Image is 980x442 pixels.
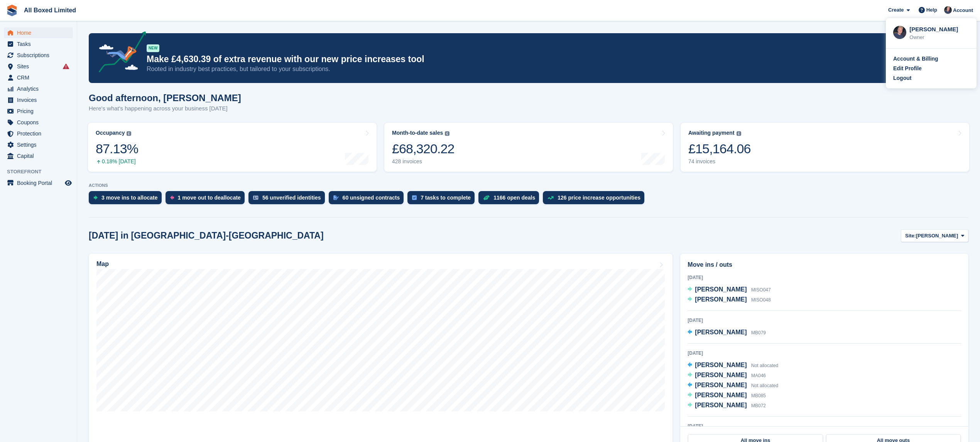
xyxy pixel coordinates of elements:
[4,178,73,188] a: menu
[4,117,73,128] a: menu
[695,402,747,408] span: [PERSON_NAME]
[695,392,747,398] span: [PERSON_NAME]
[127,131,131,136] img: icon-info-grey-7440780725fd019a000dd9b08b2336e03edf1995a4989e88bcd33f0948082b44.svg
[547,196,554,200] img: price_increase_opportunities-93ffe204e8149a01c8c9dc8f82e8f89637d9d84a8eef4429ea346261dce0b2c0.svg
[478,191,543,208] a: 1166 open deals
[4,27,73,38] a: menu
[688,361,778,371] a: [PERSON_NAME] Not allocated
[688,130,735,136] div: Awaiting payment
[4,72,73,83] a: menu
[166,191,248,208] a: 1 move out to deallocate
[737,131,741,136] img: icon-info-grey-7440780725fd019a000dd9b08b2336e03edf1995a4989e88bcd33f0948082b44.svg
[688,317,961,324] div: [DATE]
[96,158,138,165] div: 0.18% [DATE]
[4,83,73,94] a: menu
[893,26,906,39] img: Dan Goss
[343,195,400,201] div: 60 unsigned contracts
[909,34,969,41] div: Owner
[688,141,751,157] div: £15,164.06
[89,230,324,241] h2: [DATE] in [GEOGRAPHIC_DATA]-[GEOGRAPHIC_DATA]
[89,183,968,188] p: ACTIONS
[384,123,673,172] a: Month-to-date sales £68,320.22 428 invoices
[178,195,241,201] div: 1 move out to deallocate
[253,195,259,200] img: verify_identity-adf6edd0f0f0b5bbfe63781bf79b02c33cf7c696d77639b501bdc392416b5a36.svg
[4,106,73,117] a: menu
[688,391,766,401] a: [PERSON_NAME] MB085
[893,55,969,63] a: Account & Billing
[751,383,778,388] span: Not allocated
[89,191,166,208] a: 3 move ins to allocate
[96,141,138,157] div: 87.13%
[89,93,241,103] h1: Good afternoon, [PERSON_NAME]
[96,261,109,268] h2: Map
[262,195,321,201] div: 56 unverified identities
[17,95,63,105] span: Invoices
[893,64,922,73] div: Edit Profile
[63,63,69,69] i: Smart entry sync failures have occurred
[88,123,377,172] a: Occupancy 87.13% 0.18% [DATE]
[893,74,969,82] a: Logout
[751,297,771,303] span: MISO048
[412,195,417,200] img: task-75834270c22a3079a89374b754ae025e5fb1db73e45f91037f5363f120a921f8.svg
[407,191,478,208] a: 7 tasks to complete
[688,285,770,295] a: [PERSON_NAME] MISO047
[751,330,766,335] span: MB079
[751,393,766,398] span: MB085
[6,5,18,16] img: stora-icon-8386f47178a22dfd0bd8f6a31ec36ba5ce8667c1dd55bd0f319d3a0aa187defe.svg
[93,195,98,200] img: move_ins_to_allocate_icon-fdf77a2bb77ea45bf5b3d319d69a93e2d87916cf1d5bf7949dd705db3b84f3ca.svg
[888,6,904,14] span: Create
[688,295,770,305] a: [PERSON_NAME] MISO048
[170,195,174,200] img: move_outs_to_deallocate_icon-f764333ba52eb49d3ac5e1228854f67142a1ed5810a6f6cc68b1a99e826820c5.svg
[695,286,747,293] span: [PERSON_NAME]
[901,229,968,242] button: Site: [PERSON_NAME]
[751,363,778,368] span: Not allocated
[17,151,63,161] span: Capital
[17,139,63,150] span: Settings
[695,329,747,335] span: [PERSON_NAME]
[695,372,747,378] span: [PERSON_NAME]
[64,178,73,188] a: Preview store
[688,158,751,165] div: 74 invoices
[751,373,766,378] span: MA046
[445,131,449,136] img: icon-info-grey-7440780725fd019a000dd9b08b2336e03edf1995a4989e88bcd33f0948082b44.svg
[4,50,73,61] a: menu
[17,39,63,49] span: Tasks
[944,6,952,14] img: Dan Goss
[4,139,73,150] a: menu
[17,117,63,128] span: Coupons
[248,191,329,208] a: 56 unverified identities
[101,195,158,201] div: 3 move ins to allocate
[493,195,535,201] div: 1166 open deals
[392,141,455,157] div: £68,320.22
[21,4,79,17] a: All Boxed Limited
[147,65,901,73] p: Rooted in industry best practices, but tailored to your subscriptions.
[893,74,911,82] div: Logout
[17,27,63,38] span: Home
[483,195,490,200] img: deal-1b604bf984904fb50ccaf53a9ad4b4a5d6e5aea283cecdc64d6e3604feb123c2.svg
[4,95,73,105] a: menu
[695,382,747,388] span: [PERSON_NAME]
[688,260,961,269] h2: Move ins / outs
[4,128,73,139] a: menu
[926,6,937,14] span: Help
[4,61,73,72] a: menu
[893,55,938,63] div: Account & Billing
[681,123,969,172] a: Awaiting payment £15,164.06 74 invoices
[17,106,63,117] span: Pricing
[688,274,961,281] div: [DATE]
[392,130,443,136] div: Month-to-date sales
[905,232,916,240] span: Site:
[893,64,969,73] a: Edit Profile
[953,7,973,14] span: Account
[688,381,778,391] a: [PERSON_NAME] Not allocated
[89,104,241,113] p: Here's what's happening across your business [DATE]
[4,151,73,161] a: menu
[92,31,146,75] img: price-adjustments-announcement-icon-8257ccfd72463d97f412b2fc003d46551f7dbcb40ab6d574587a9cd5c0d94...
[916,232,958,240] span: [PERSON_NAME]
[333,195,339,200] img: contract_signature_icon-13c848040528278c33f63329250d36e43548de30e8caae1d1a13099fd9432cc5.svg
[421,195,471,201] div: 7 tasks to complete
[392,158,455,165] div: 428 invoices
[17,128,63,139] span: Protection
[543,191,648,208] a: 126 price increase opportunities
[909,25,969,32] div: [PERSON_NAME]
